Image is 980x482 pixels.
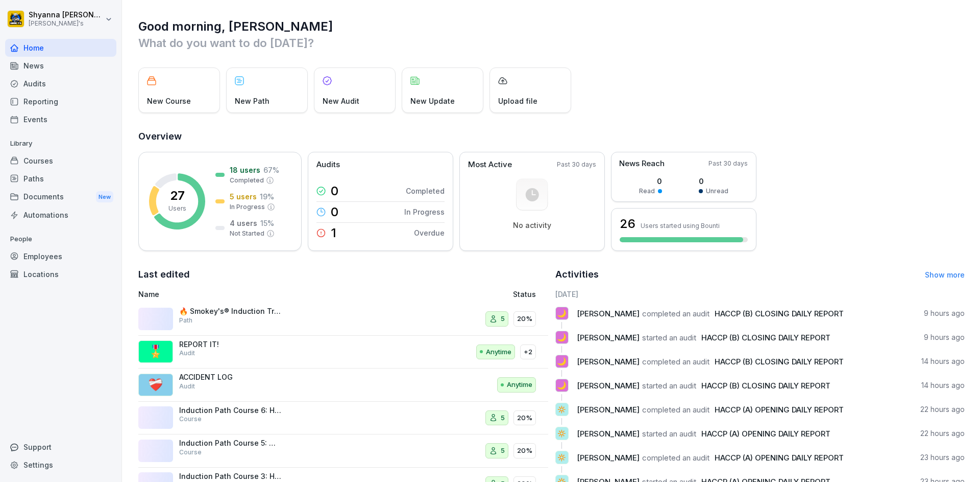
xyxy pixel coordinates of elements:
[701,429,830,439] span: HACCP (A) OPENING DAILY REPORT
[642,381,696,391] span: started an audit
[138,434,548,468] a: Induction Path Course 5: Workplace ConductCourse520%
[414,227,445,238] p: Overdue
[577,309,640,318] span: [PERSON_NAME]
[501,314,505,324] p: 5
[642,357,709,366] span: completed an audit
[138,303,548,336] a: 🔥 Smokey's® Induction TrainingPath520%
[557,354,567,369] p: 🌙
[5,188,116,206] div: Documents
[468,159,512,171] p: Most Active
[179,340,281,349] p: REPORT IT!
[5,110,116,128] a: Events
[699,176,728,187] p: 0
[230,202,265,212] p: In Progress
[557,330,567,345] p: 🌙
[179,349,195,358] p: Audit
[323,96,359,106] p: New Audit
[96,191,113,203] div: New
[29,20,103,27] p: [PERSON_NAME]'s
[5,93,116,110] a: Reporting
[179,373,281,382] p: ACCIDENT LOG
[501,413,505,423] p: 5
[715,357,844,366] span: HACCP (B) CLOSING DAILY REPORT
[170,190,185,202] p: 27
[235,96,269,106] p: New Path
[260,218,274,228] p: 15 %
[501,446,505,456] p: 5
[517,314,532,324] p: 20%
[701,333,830,342] span: HACCP (B) CLOSING DAILY REPORT
[260,191,274,202] p: 19 %
[230,218,257,228] p: 4 users
[924,332,965,342] p: 9 hours ago
[706,187,728,196] p: Unread
[639,187,655,196] p: Read
[5,265,116,283] a: Locations
[410,96,455,106] p: New Update
[138,18,965,35] h1: Good morning, [PERSON_NAME]
[557,450,567,465] p: 🔅
[921,380,965,391] p: 14 hours ago
[138,369,548,402] a: ❤️‍🩹ACCIDENT LOGAuditAnytime
[642,405,709,415] span: completed an audit
[639,176,662,187] p: 0
[5,135,116,152] p: Library
[507,380,532,390] p: Anytime
[513,221,551,230] p: No activity
[179,439,281,448] p: Induction Path Course 5: Workplace Conduct
[498,96,537,106] p: Upload file
[577,405,640,415] span: [PERSON_NAME]
[331,185,338,197] p: 0
[5,231,116,247] p: People
[138,35,965,51] p: What do you want to do [DATE]?
[524,347,532,357] p: +2
[642,333,696,342] span: started an audit
[331,227,336,239] p: 1
[179,382,195,391] p: Audit
[179,406,281,415] p: Induction Path Course 6: HR & Employment Basics
[148,342,163,361] p: 🎖️
[557,306,567,320] p: 🌙
[179,472,281,481] p: Induction Path Course 3: Health & Safety
[517,446,532,456] p: 20%
[5,152,116,170] div: Courses
[642,429,696,439] span: started an audit
[5,188,116,206] a: DocumentsNew
[921,356,965,366] p: 14 hours ago
[316,159,340,171] p: Audits
[5,39,116,57] a: Home
[29,11,103,19] p: Shyanna [PERSON_NAME]
[5,170,116,188] div: Paths
[5,438,116,456] div: Support
[577,381,640,391] span: [PERSON_NAME]
[486,347,511,357] p: Anytime
[230,229,264,238] p: Not Started
[230,165,260,175] p: 18 users
[715,453,844,463] span: HACCP (A) OPENING DAILY REPORT
[619,158,665,170] p: News Reach
[168,204,186,213] p: Users
[179,448,202,457] p: Course
[138,336,548,369] a: 🎖️REPORT IT!AuditAnytime+2
[148,376,163,394] p: ❤️‍🩹
[924,308,965,318] p: 9 hours ago
[5,75,116,93] a: Audits
[557,402,567,417] p: 🔅
[331,206,338,218] p: 0
[715,309,844,318] span: HACCP (B) CLOSING DAILY REPORT
[5,247,116,265] div: Employees
[263,165,279,175] p: 67 %
[557,378,567,393] p: 🌙
[925,270,965,279] a: Show more
[138,289,395,300] p: Name
[642,453,709,463] span: completed an audit
[5,57,116,75] a: News
[5,206,116,224] a: Automations
[5,456,116,474] a: Settings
